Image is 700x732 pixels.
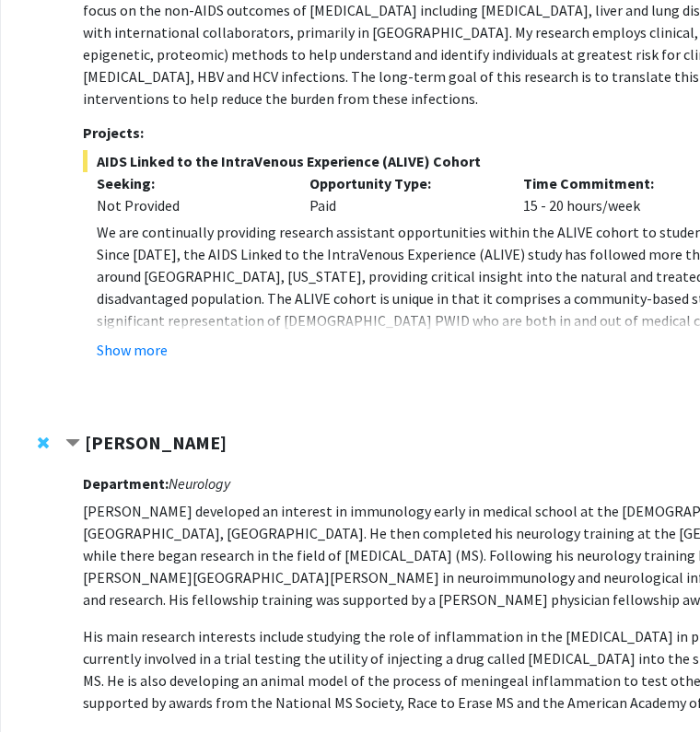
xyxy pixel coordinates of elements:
div: Paid [296,172,509,216]
iframe: Chat [14,649,78,718]
i: Neurology [169,474,230,493]
strong: [PERSON_NAME] [85,431,227,454]
span: Remove Pavan Bhargava from bookmarks [38,436,49,450]
span: Contract Pavan Bhargava Bookmark [65,436,80,451]
strong: Department: [83,474,169,493]
button: Show more [97,339,168,361]
strong: Projects: [83,123,144,142]
div: Not Provided [97,194,283,216]
p: Seeking: [97,172,283,194]
p: Opportunity Type: [309,172,496,194]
